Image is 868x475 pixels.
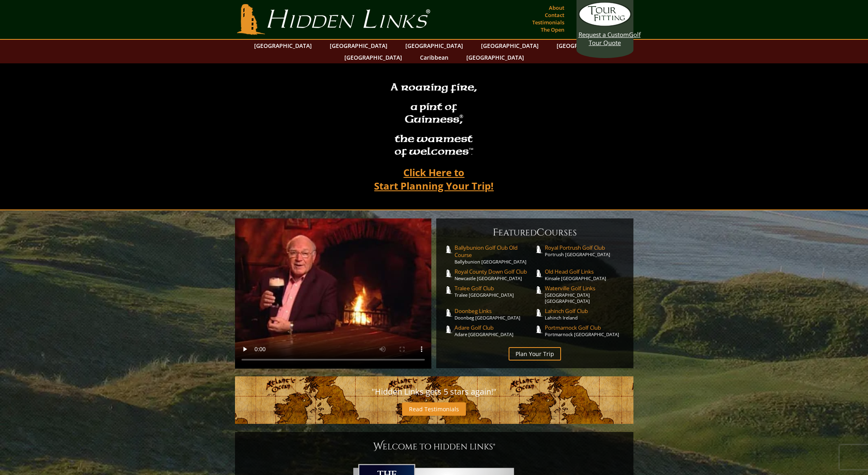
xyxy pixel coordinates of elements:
[545,268,625,275] span: Old Head Golf Links
[462,52,528,63] a: [GEOGRAPHIC_DATA]
[545,324,625,337] a: Portmarnock Golf ClubPortmarnock [GEOGRAPHIC_DATA]
[455,285,535,298] a: Tralee Golf ClubTralee [GEOGRAPHIC_DATA]
[545,268,625,281] a: Old Head Golf LinksKinsale [GEOGRAPHIC_DATA]
[366,163,502,195] a: Click Here toStart Planning Your Trip!
[455,244,535,265] a: Ballybunion Golf Club Old CourseBallybunion [GEOGRAPHIC_DATA]
[539,24,566,35] a: The Open
[455,307,535,321] a: Doonbeg LinksDoonbeg [GEOGRAPHIC_DATA]
[530,17,566,28] a: Testimonials
[455,324,535,331] span: Adare Golf Club
[545,244,625,251] span: Royal Portrush Golf Club
[455,268,535,275] span: Royal County Down Golf Club
[326,40,392,52] a: [GEOGRAPHIC_DATA]
[455,268,535,281] a: Royal County Down Golf ClubNewcastle [GEOGRAPHIC_DATA]
[545,285,625,292] span: Waterville Golf Links
[401,40,467,52] a: [GEOGRAPHIC_DATA]
[477,40,543,52] a: [GEOGRAPHIC_DATA]
[455,307,535,315] span: Doonbeg Links
[545,307,625,321] a: Lahinch Golf ClubLahinch Ireland
[537,226,545,239] span: C
[385,78,482,163] h2: A roaring fire, a pint of Guinness , the warmest of welcomesâ„¢.
[545,285,625,304] a: Waterville Golf Links[GEOGRAPHIC_DATA] [GEOGRAPHIC_DATA]
[444,226,625,239] h6: eatured ourses
[545,244,625,257] a: Royal Portrush Golf ClubPortrush [GEOGRAPHIC_DATA]
[545,307,625,315] span: Lahinch Golf Club
[455,285,535,292] span: Tralee Golf Club
[455,324,535,337] a: Adare Golf ClubAdare [GEOGRAPHIC_DATA]
[579,30,629,39] span: Request a Custom
[243,384,625,399] p: "Hidden Links gets 5 stars again!"
[250,40,316,52] a: [GEOGRAPHIC_DATA]
[416,52,452,63] a: Caribbean
[553,40,618,52] a: [GEOGRAPHIC_DATA]
[543,9,566,21] a: Contact
[545,324,625,331] span: Portmarnock Golf Club
[455,244,535,259] span: Ballybunion Golf Club Old Course
[547,2,566,13] a: About
[579,2,631,47] a: Request a CustomGolf Tour Quote
[509,347,561,361] a: Plan Your Trip
[402,402,466,416] a: Read Testimonials
[243,440,625,453] h2: Welcome to hidden links®
[493,226,498,239] span: F
[340,52,406,63] a: [GEOGRAPHIC_DATA]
